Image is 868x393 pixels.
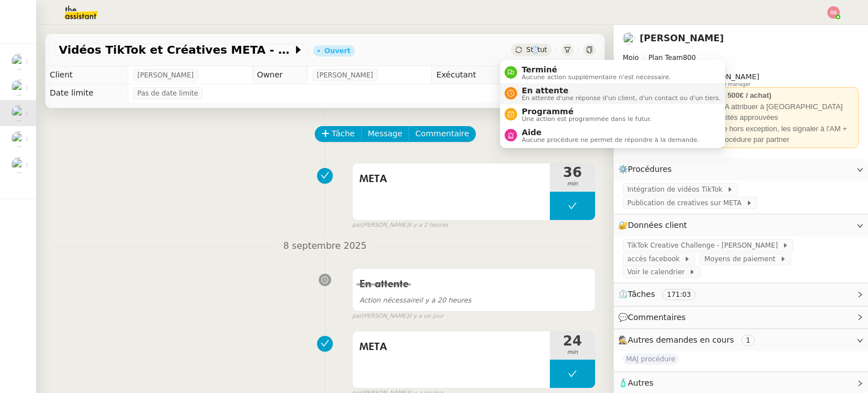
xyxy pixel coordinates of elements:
span: par [352,312,362,321]
span: 8 septembre 2025 [274,239,375,254]
span: META [359,339,543,356]
span: Aucune action supplémentaire n'est nécessaire. [522,74,671,80]
span: Une action est programmée dans le futur. [522,116,652,122]
span: ⚙️ [618,163,677,176]
span: min [550,348,595,357]
td: Owner [252,66,307,84]
span: Procédures [628,165,672,174]
span: Vidéos TikTok et Créatives META - septembre 2025 [59,44,293,55]
img: users%2FW4OQjB9BRtYK2an7yusO0WsYLsD3%2Favatar%2F28027066-518b-424c-8476-65f2e549ac29 [11,157,27,173]
span: Programmé [522,107,652,116]
div: 🕵️Autres demandes en cours 1 [614,329,868,351]
small: [PERSON_NAME] [352,221,448,230]
div: Gérer les publicités approuvées [627,112,854,123]
img: svg [827,6,840,19]
app-user-label: Knowledge manager [698,72,759,87]
button: Tâche [315,126,362,142]
td: Client [45,66,128,84]
span: il y a 2 heures [409,221,449,230]
button: Commentaire [409,126,476,142]
span: TikTok Creative Challenge - [PERSON_NAME] [627,240,782,251]
span: il y a un jour [409,312,444,321]
span: Autres [628,378,653,387]
span: Commentaires [628,313,685,322]
span: min [550,179,595,189]
a: [PERSON_NAME] [640,33,724,44]
span: Statut [526,46,547,54]
span: Données client [628,221,687,230]
span: 800 [683,54,696,62]
span: [PERSON_NAME] [137,70,194,81]
span: Tâche [332,127,355,140]
small: [PERSON_NAME] [352,312,444,321]
span: Tâches [628,290,655,299]
span: MAJ procédure [623,353,679,365]
img: users%2FCk7ZD5ubFNWivK6gJdIkoi2SB5d2%2Favatar%2F3f84dbb7-4157-4842-a987-fca65a8b7a9a [11,105,27,121]
span: 24 [550,334,595,348]
img: users%2FCk7ZD5ubFNWivK6gJdIkoi2SB5d2%2Favatar%2F3f84dbb7-4157-4842-a987-fca65a8b7a9a [623,32,635,45]
span: Autres demandes en cours [628,335,734,344]
span: Moyens de paiement [704,253,779,265]
span: 💬 [618,313,691,322]
span: Pas de date limite [137,88,198,99]
span: par [352,221,362,230]
td: Date limite [45,84,128,102]
span: En attente d'une réponse d'un client, d'un contact ou d'un tiers. [522,95,721,101]
span: Plan Team [648,54,683,62]
img: users%2FW4OQjB9BRtYK2an7yusO0WsYLsD3%2Favatar%2F28027066-518b-424c-8476-65f2e549ac29 [11,131,27,147]
span: Intégration de vidéos TikTok [627,184,727,195]
span: META [359,171,543,188]
span: Message [368,127,402,140]
button: Message [361,126,409,142]
span: [PERSON_NAME] [698,72,759,81]
span: 🧴 [618,378,653,387]
div: ⏲️Tâches 171:03 [614,283,868,305]
span: 36 [550,166,595,179]
div: 💬Commentaires [614,306,868,329]
span: Mojo [623,54,639,62]
span: il y a 20 heures [359,296,471,304]
span: ⏲️ [618,290,705,299]
span: 🕵️ [618,335,759,344]
span: Aide [522,128,699,137]
nz-tag: 171:03 [662,289,695,300]
span: [PERSON_NAME] [317,70,374,81]
div: Ouvert [324,47,350,54]
span: En attente [359,279,409,290]
span: Action nécessaire [359,296,419,304]
div: 🔐Données client [614,214,868,236]
div: ⚙️Procédures [614,158,868,180]
span: Commentaire [415,127,469,140]
span: Terminé [522,65,671,74]
nz-tag: 1 [741,335,755,346]
div: trimestrielle hors exception, les signaler à l'AM + enregistrer le call et rédiger procédure par ... [627,123,854,145]
span: En attente [522,86,721,95]
span: Aucune procédure ne permet de répondre à la demande. [522,137,699,143]
img: users%2FW4OQjB9BRtYK2an7yusO0WsYLsD3%2Favatar%2F28027066-518b-424c-8476-65f2e549ac29 [11,54,27,70]
div: A attribuer à [GEOGRAPHIC_DATA] [627,101,854,113]
td: Exécutant [432,66,509,84]
span: 🔐 [618,219,692,232]
span: Voir le calendrier [627,266,689,278]
span: Publication de creatives sur META [627,197,746,209]
img: users%2FW4OQjB9BRtYK2an7yusO0WsYLsD3%2Favatar%2F28027066-518b-424c-8476-65f2e549ac29 [11,80,27,96]
span: accès facebook [627,253,684,265]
